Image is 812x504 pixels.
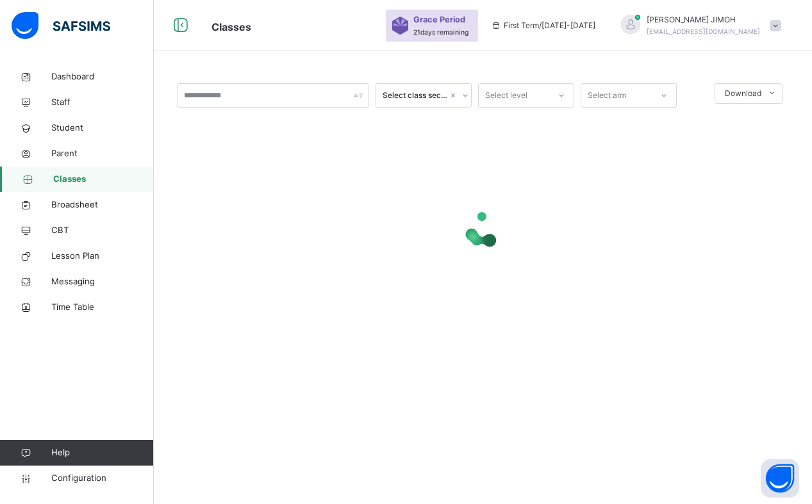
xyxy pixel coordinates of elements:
[485,83,527,108] div: Select level
[413,28,468,36] span: 21 days remaining
[51,199,154,211] span: Broadsheet
[51,301,154,314] span: Time Table
[608,14,788,37] div: ABDULAKEEMJIMOH
[647,28,760,35] span: [EMAIL_ADDRESS][DOMAIN_NAME]
[51,122,154,134] span: Student
[51,224,154,237] span: CBT
[588,83,626,108] div: Select arm
[12,12,110,39] img: safsims
[211,20,251,33] span: Classes
[53,173,154,186] span: Classes
[51,147,154,160] span: Parent
[413,13,465,26] span: Grace Period
[51,70,154,83] span: Dashboard
[725,88,761,99] span: Download
[51,446,153,459] span: Help
[491,20,595,31] span: session/term information
[51,250,154,263] span: Lesson Plan
[383,90,448,101] div: Select class section
[51,275,154,288] span: Messaging
[51,96,154,109] span: Staff
[392,17,408,35] img: sticker-purple.71386a28dfed39d6af7621340158ba97.svg
[761,459,799,498] button: Open asap
[647,14,760,26] span: [PERSON_NAME] JIMOH
[51,472,153,485] span: Configuration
